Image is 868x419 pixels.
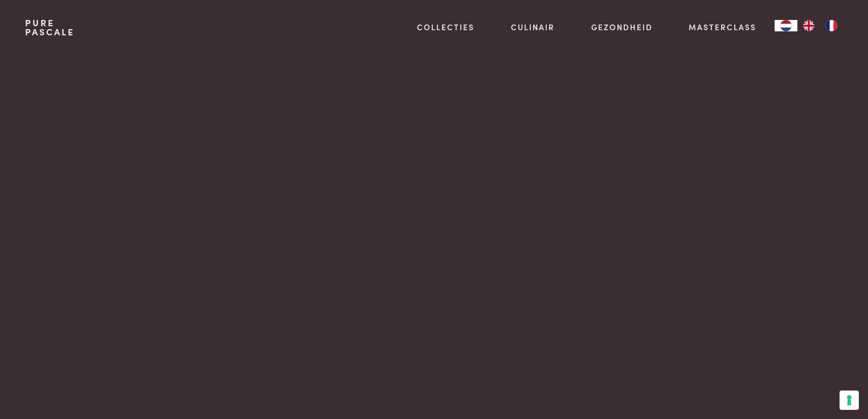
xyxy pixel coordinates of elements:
a: NL [775,20,797,31]
a: Gezondheid [591,21,653,33]
button: Uw voorkeuren voor toestemming voor trackingtechnologieën [840,390,859,410]
ul: Language list [797,20,843,31]
aside: Language selected: Nederlands [775,20,843,31]
a: Culinair [511,21,555,33]
a: FR [820,20,843,31]
a: Masterclass [689,21,756,33]
a: EN [797,20,820,31]
div: Language [775,20,797,31]
a: PurePascale [25,18,75,36]
a: Collecties [417,21,474,33]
